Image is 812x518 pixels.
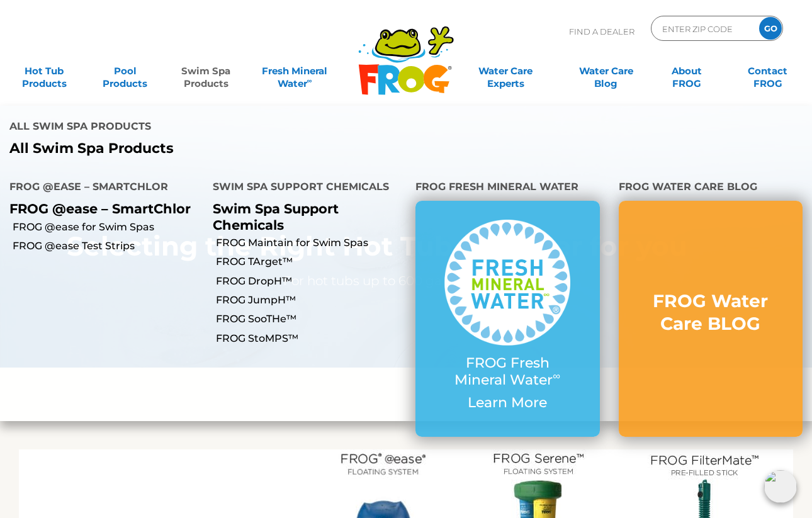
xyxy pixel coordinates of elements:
a: FROG Water Care BLOG [644,290,778,348]
img: openIcon [764,470,797,503]
a: Water CareBlog [575,59,638,84]
h4: FROG Water Care BLOG [619,176,803,201]
h4: FROG @ease – SmartChlor [9,176,194,201]
a: FROG SooTHe™ [216,312,407,326]
a: Hot TubProducts [13,59,76,84]
a: Fresh MineralWater∞ [256,59,334,84]
p: Learn More [441,395,575,411]
h4: Swim Spa Support Chemicals [213,176,397,201]
a: FROG Fresh Mineral Water∞ Learn More [441,220,575,417]
a: All Swim Spa Products [9,140,397,157]
h4: All Swim Spa Products [9,115,397,140]
sup: ∞ [553,369,560,382]
a: FROG Maintain for Swim Spas [216,236,407,250]
a: FROG JumpH™ [216,293,407,307]
a: Water CareExperts [454,59,557,84]
a: AboutFROG [655,59,718,84]
a: ContactFROG [736,59,799,84]
a: FROG @ease for Swim Spas [13,220,203,234]
a: FROG DropH™ [216,274,407,288]
h4: FROG Fresh Mineral Water [415,176,600,201]
a: Swim Spa Support Chemicals [213,201,339,232]
input: GO [759,17,782,40]
p: FROG Fresh Mineral Water [441,355,575,388]
a: Swim SpaProducts [174,59,237,84]
p: Find A Dealer [569,16,634,47]
h3: FROG Water Care BLOG [644,290,778,335]
sup: ∞ [307,76,312,85]
a: PoolProducts [94,59,157,84]
p: FROG @ease – SmartChlor [9,201,194,217]
a: FROG TArget™ [216,255,407,269]
a: FROG StoMPS™ [216,332,407,346]
input: Zip Code Form [661,20,746,38]
a: FROG @ease Test Strips [13,239,203,253]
